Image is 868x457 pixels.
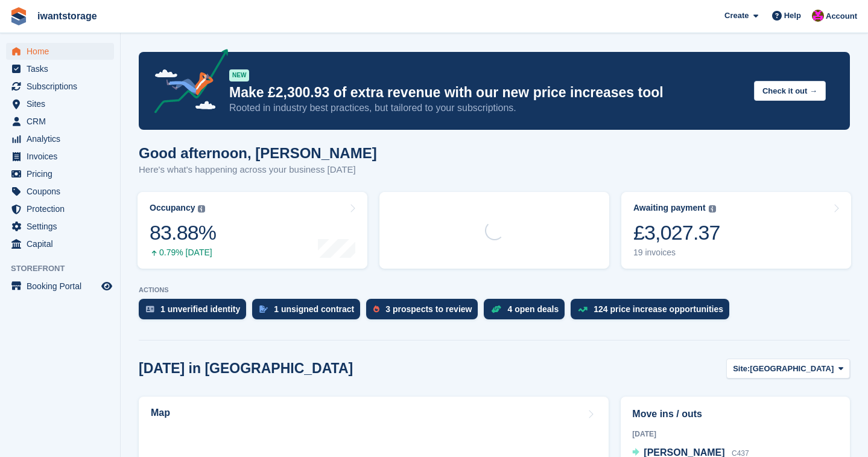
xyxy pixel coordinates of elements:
a: menu [6,165,114,182]
a: menu [6,183,114,200]
span: Subscriptions [27,78,99,95]
span: Account [826,10,857,22]
div: Awaiting payment [633,203,706,213]
span: Settings [27,218,99,235]
div: 1 unverified identity [160,304,240,314]
div: 3 prospects to review [385,304,472,314]
a: menu [6,130,114,147]
span: Sites [27,95,99,112]
a: menu [6,43,114,60]
p: ACTIONS [139,286,850,294]
a: iwantstorage [33,6,102,26]
span: Capital [27,235,99,252]
span: Site: [733,363,750,375]
a: menu [6,278,114,295]
a: 124 price increase opportunities [571,299,735,325]
a: Awaiting payment £3,027.37 19 invoices [621,192,851,269]
span: Create [724,10,749,22]
div: 83.88% [150,220,216,245]
div: 124 price increase opportunities [594,304,723,314]
img: Jonathan [812,10,824,22]
span: Booking Portal [27,278,99,295]
div: 4 open deals [507,304,559,314]
span: Protection [27,200,99,217]
a: menu [6,60,114,77]
a: menu [6,235,114,252]
div: 0.79% [DATE] [150,248,216,258]
a: menu [6,95,114,112]
img: verify_identity-adf6edd0f0f0b5bbfe63781bf79b02c33cf7c696d77639b501bdc392416b5a36.svg [146,305,154,313]
a: 3 prospects to review [366,299,484,325]
div: 19 invoices [633,248,720,258]
img: contract_signature_icon-13c848040528278c33f63329250d36e43548de30e8caae1d1a13099fd9432cc5.svg [259,305,268,313]
button: Site: [GEOGRAPHIC_DATA] [726,359,850,379]
h2: Map [151,407,170,418]
a: menu [6,218,114,235]
span: Pricing [27,165,99,182]
p: Rooted in industry best practices, but tailored to your subscriptions. [229,101,744,115]
button: Check it out → [754,81,826,101]
p: Make £2,300.93 of extra revenue with our new price increases tool [229,84,744,101]
div: [DATE] [632,429,838,439]
a: Preview store [100,279,114,293]
span: CRM [27,113,99,130]
a: Occupancy 83.88% 0.79% [DATE] [138,192,367,269]
span: Storefront [11,263,120,275]
span: Tasks [27,60,99,77]
div: NEW [229,69,249,81]
span: Invoices [27,148,99,165]
h2: [DATE] in [GEOGRAPHIC_DATA] [139,360,353,377]
a: menu [6,113,114,130]
p: Here's what's happening across your business [DATE] [139,163,377,177]
div: 1 unsigned contract [274,304,354,314]
div: £3,027.37 [633,220,720,245]
span: Coupons [27,183,99,200]
a: 4 open deals [484,299,571,325]
a: 1 unverified identity [139,299,252,325]
span: [GEOGRAPHIC_DATA] [750,363,834,375]
img: price-adjustments-announcement-icon-8257ccfd72463d97f412b2fc003d46551f7dbcb40ab6d574587a9cd5c0d94... [144,49,229,118]
img: icon-info-grey-7440780725fd019a000dd9b08b2336e03edf1995a4989e88bcd33f0948082b44.svg [709,205,716,213]
span: Home [27,43,99,60]
span: Help [784,10,801,22]
h1: Good afternoon, [PERSON_NAME] [139,145,377,161]
span: Analytics [27,130,99,147]
h2: Move ins / outs [632,407,838,421]
a: menu [6,200,114,217]
img: prospect-51fa495bee0391a8d652442698ab0144808aea92771e9ea1ae160a38d050c398.svg [373,305,379,313]
div: Occupancy [150,203,195,213]
img: price_increase_opportunities-93ffe204e8149a01c8c9dc8f82e8f89637d9d84a8eef4429ea346261dce0b2c0.svg [578,307,588,312]
a: menu [6,148,114,165]
img: deal-1b604bf984904fb50ccaf53a9ad4b4a5d6e5aea283cecdc64d6e3604feb123c2.svg [491,305,501,313]
img: icon-info-grey-7440780725fd019a000dd9b08b2336e03edf1995a4989e88bcd33f0948082b44.svg [198,205,205,213]
a: menu [6,78,114,95]
img: stora-icon-8386f47178a22dfd0bd8f6a31ec36ba5ce8667c1dd55bd0f319d3a0aa187defe.svg [10,7,28,25]
a: 1 unsigned contract [252,299,366,325]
